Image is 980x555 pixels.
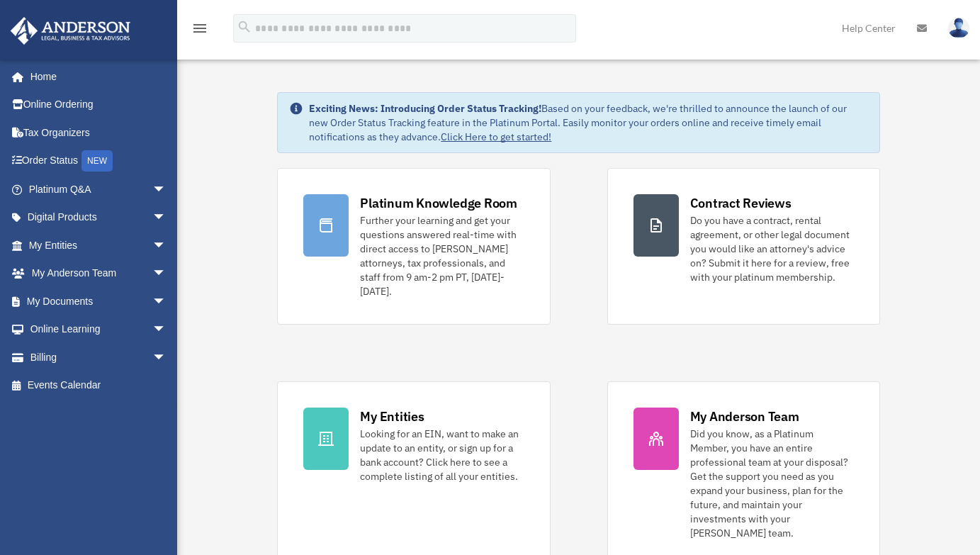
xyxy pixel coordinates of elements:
span: arrow_drop_down [152,203,181,232]
img: Anderson Advisors Platinum Portal [6,17,135,45]
a: menu [191,25,208,37]
a: Platinum Knowledge Room Further your learning and get your questions answered real-time with dire... [277,168,550,325]
a: Billingarrow_drop_down [10,343,188,371]
div: Based on your feedback, we're thrilled to announce the launch of our new Order Status Tracking fe... [309,101,867,144]
div: Further your learning and get your questions answered real-time with direct access to [PERSON_NAM... [360,213,524,298]
a: My Anderson Teamarrow_drop_down [10,259,188,288]
a: Online Ordering [10,91,188,119]
div: Do you have a contract, rental agreement, or other legal document you would like an attorney's ad... [690,213,854,284]
a: My Documentsarrow_drop_down [10,287,188,315]
a: Platinum Q&Aarrow_drop_down [10,175,188,203]
a: Home [10,62,181,91]
strong: Exciting News: Introducing Order Status Tracking! [309,102,541,115]
span: arrow_drop_down [152,287,181,316]
img: User Pic [948,18,969,38]
i: menu [191,20,208,37]
div: Looking for an EIN, want to make an update to an entity, or sign up for a bank account? Click her... [360,427,524,483]
div: Did you know, as a Platinum Member, you have an entire professional team at your disposal? Get th... [690,427,854,540]
i: search [237,19,252,35]
a: Order StatusNEW [10,147,188,176]
a: Click Here to get started! [441,130,551,143]
a: Contract Reviews Do you have a contract, rental agreement, or other legal document you would like... [607,168,880,325]
div: Platinum Knowledge Room [360,194,517,212]
div: My Anderson Team [690,408,799,425]
a: Online Learningarrow_drop_down [10,315,188,344]
a: Tax Organizers [10,118,188,147]
span: arrow_drop_down [152,231,181,260]
a: Events Calendar [10,371,188,400]
span: arrow_drop_down [152,175,181,204]
span: arrow_drop_down [152,259,181,288]
div: NEW [81,150,113,172]
div: My Entities [360,408,424,425]
div: Contract Reviews [690,194,792,212]
span: arrow_drop_down [152,315,181,344]
a: Digital Productsarrow_drop_down [10,203,188,232]
a: My Entitiesarrow_drop_down [10,231,188,259]
span: arrow_drop_down [152,343,181,372]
